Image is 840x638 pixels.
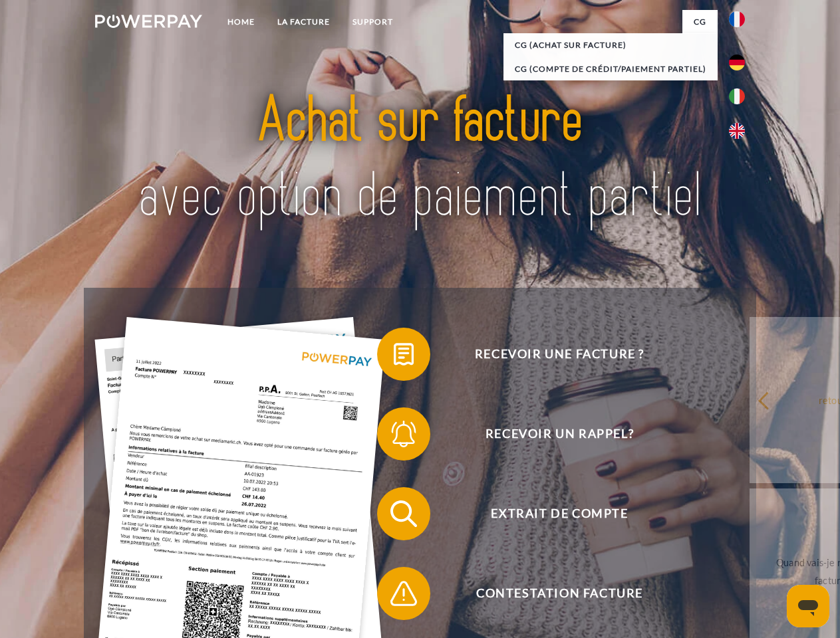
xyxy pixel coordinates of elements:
img: logo-powerpay-white.svg [95,15,202,28]
span: Recevoir un rappel? [396,407,722,461]
a: LA FACTURE [266,10,341,34]
iframe: Bouton de lancement de la fenêtre de messagerie [787,585,829,627]
button: Recevoir un rappel? [377,407,723,461]
a: CG (Compte de crédit/paiement partiel) [503,57,718,81]
button: Contestation Facture [377,567,723,620]
img: fr [729,11,745,27]
img: qb_search.svg [387,497,420,530]
a: CG (achat sur facture) [503,33,718,57]
span: Contestation Facture [396,567,722,620]
img: de [729,54,745,70]
span: Extrait de compte [396,487,722,540]
a: CG [682,10,718,34]
img: title-powerpay_fr.svg [127,64,713,255]
img: qb_bell.svg [387,417,420,451]
img: en [729,123,745,139]
button: Recevoir une facture ? [377,328,723,381]
img: it [729,88,745,104]
img: qb_bill.svg [387,338,420,371]
img: qb_warning.svg [387,577,420,610]
a: Home [216,10,266,34]
span: Recevoir une facture ? [396,328,722,381]
button: Extrait de compte [377,487,723,540]
a: Support [341,10,404,34]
